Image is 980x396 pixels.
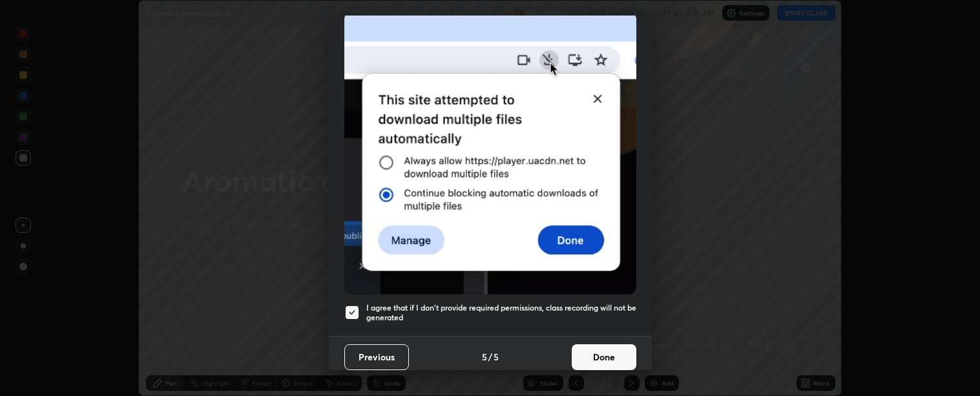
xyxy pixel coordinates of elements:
button: Done [572,344,636,370]
img: downloads-permission-blocked.gif [344,12,636,294]
button: Previous [344,344,409,370]
h4: 5 [494,350,499,364]
h4: 5 [482,350,487,364]
h5: I agree that if I don't provide required permissions, class recording will not be generated [366,303,636,323]
h4: / [488,350,492,364]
